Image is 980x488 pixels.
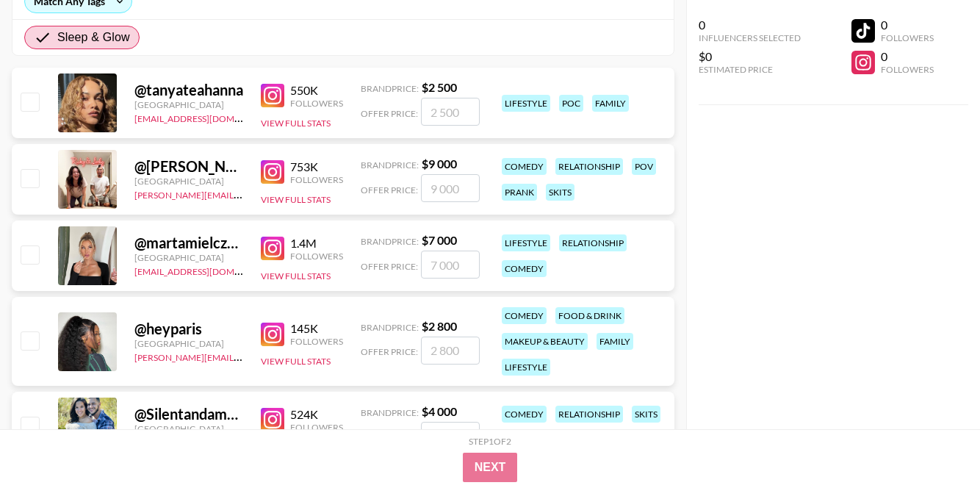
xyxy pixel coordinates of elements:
[134,349,422,363] a: [PERSON_NAME][EMAIL_ADDRESS][PERSON_NAME][DOMAIN_NAME]
[361,322,419,333] span: Brand Price:
[555,307,624,324] div: food & drink
[502,184,537,201] div: prank
[421,174,480,202] input: 9 000
[597,333,633,350] div: family
[699,18,801,32] div: 0
[134,423,243,434] div: [GEOGRAPHIC_DATA]
[632,406,660,423] div: skits
[559,95,583,112] div: poc
[555,406,623,423] div: relationship
[134,234,243,252] div: @ martamielczarskaa
[134,263,282,277] a: [EMAIL_ADDRESS][DOMAIN_NAME]
[290,174,343,185] div: Followers
[134,157,243,176] div: @ [PERSON_NAME].Yacquelin
[421,98,480,126] input: 2 500
[502,406,547,423] div: comedy
[699,32,801,43] div: Influencers Selected
[422,80,457,94] strong: $ 2 500
[134,338,243,349] div: [GEOGRAPHIC_DATA]
[699,49,801,64] div: $0
[134,405,243,423] div: @ Silentandamanda.official
[469,436,511,447] div: Step 1 of 2
[261,237,284,260] img: Instagram
[361,159,419,171] span: Brand Price:
[421,251,480,279] input: 7 000
[261,194,331,205] button: View Full Stats
[290,98,343,109] div: Followers
[290,407,343,422] div: 524K
[290,251,343,262] div: Followers
[261,160,284,184] img: Instagram
[422,233,457,247] strong: $ 7 000
[361,236,419,247] span: Brand Price:
[881,49,934,64] div: 0
[290,83,343,98] div: 550K
[290,321,343,336] div: 145K
[881,18,934,32] div: 0
[261,323,284,346] img: Instagram
[290,159,343,174] div: 753K
[422,157,457,171] strong: $ 9 000
[361,407,419,418] span: Brand Price:
[134,99,243,110] div: [GEOGRAPHIC_DATA]
[261,408,284,431] img: Instagram
[134,187,352,201] a: [PERSON_NAME][EMAIL_ADDRESS][DOMAIN_NAME]
[422,404,457,418] strong: $ 4 000
[422,319,457,333] strong: $ 2 800
[290,336,343,347] div: Followers
[361,346,418,357] span: Offer Price:
[361,261,418,272] span: Offer Price:
[361,83,419,94] span: Brand Price:
[463,453,518,482] button: Next
[546,184,574,201] div: skits
[261,118,331,129] button: View Full Stats
[699,64,801,75] div: Estimated Price
[592,95,629,112] div: family
[881,32,934,43] div: Followers
[555,158,623,175] div: relationship
[502,234,550,251] div: lifestyle
[502,158,547,175] div: comedy
[261,356,331,367] button: View Full Stats
[881,64,934,75] div: Followers
[134,110,282,124] a: [EMAIL_ADDRESS][DOMAIN_NAME]
[502,333,588,350] div: makeup & beauty
[57,29,130,46] span: Sleep & Glow
[361,184,418,195] span: Offer Price:
[134,252,243,263] div: [GEOGRAPHIC_DATA]
[502,260,547,277] div: comedy
[361,108,418,119] span: Offer Price:
[907,415,962,470] iframe: Drift Widget Chat Controller
[261,270,331,281] button: View Full Stats
[134,320,243,338] div: @ heyparis
[421,422,480,450] input: 4 000
[290,422,343,433] div: Followers
[261,84,284,107] img: Instagram
[290,236,343,251] div: 1.4M
[559,234,627,251] div: relationship
[421,337,480,365] input: 2 800
[134,81,243,99] div: @ tanyateahanna
[502,95,550,112] div: lifestyle
[632,158,656,175] div: pov
[502,307,547,324] div: comedy
[502,359,550,376] div: lifestyle
[134,176,243,187] div: [GEOGRAPHIC_DATA]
